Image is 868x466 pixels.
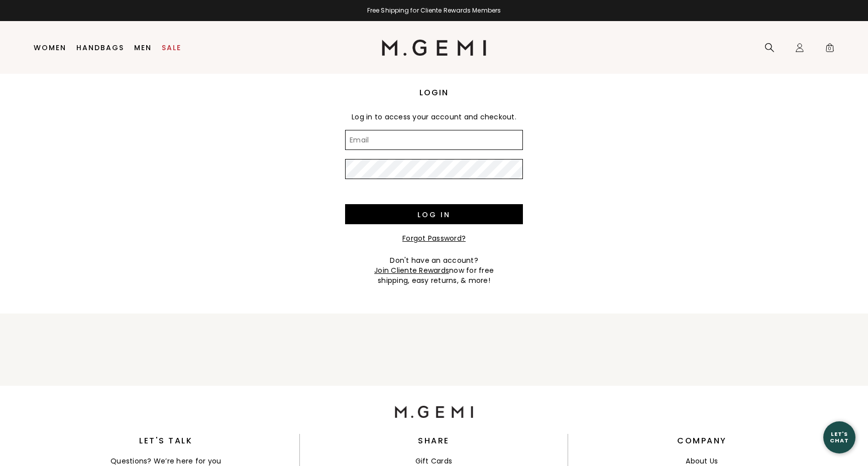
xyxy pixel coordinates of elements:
[402,233,466,243] a: Forgot Password?
[382,40,487,56] img: M.Gemi
[823,431,855,443] div: Let's Chat
[415,456,453,466] a: Gift Cards
[418,438,450,444] h3: Share
[345,130,523,150] input: Email
[686,456,718,466] a: About Us
[345,255,523,285] div: Don't have an account? now for free shipping, easy returns, & more!
[32,438,299,444] h3: Let's Talk
[677,438,727,444] h3: Company
[345,104,523,130] div: Log in to access your account and checkout.
[34,44,66,52] a: Women
[76,44,124,52] a: Handbags
[162,44,181,52] a: Sale
[825,45,835,55] span: 0
[374,265,449,275] a: Join Cliente Rewards
[345,204,523,224] input: Log in
[345,87,523,99] h1: Login
[395,406,474,418] img: M.Gemi
[134,44,152,52] a: Men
